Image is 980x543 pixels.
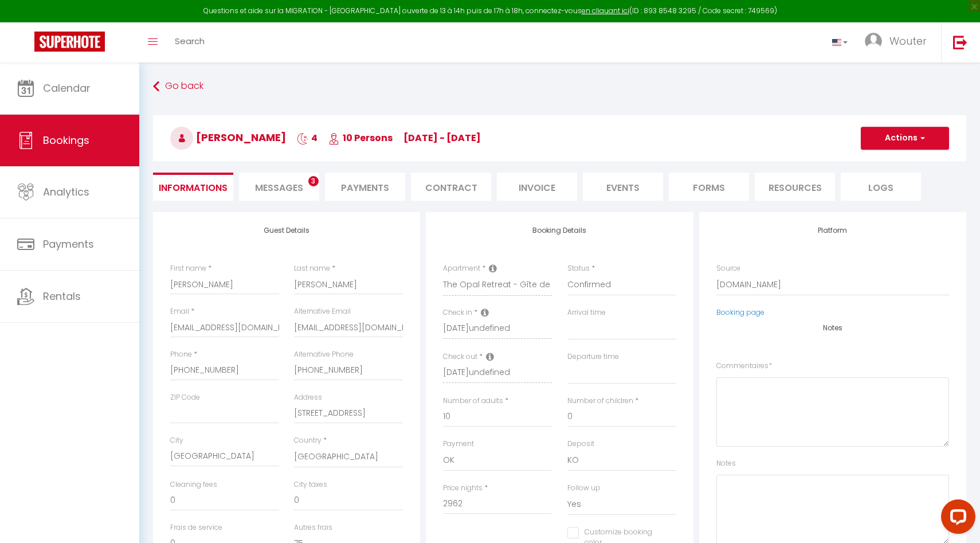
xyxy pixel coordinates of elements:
[170,435,183,446] label: City
[443,483,483,494] label: Price nights
[43,237,94,251] span: Payments
[170,522,222,533] label: Frais de service
[43,289,81,303] span: Rentals
[170,392,200,403] label: ZIP Code
[166,22,213,62] a: Search
[34,32,105,52] img: Super Booking
[497,173,577,201] li: Invoice
[841,173,921,201] li: Logs
[567,483,601,494] label: Follow up
[861,127,949,150] button: Actions
[443,439,474,450] label: Payment
[43,185,89,199] span: Analytics
[716,307,765,317] a: Booking page
[294,522,332,533] label: Autres frais
[43,133,89,147] span: Bookings
[308,176,319,186] span: 3
[403,131,481,144] span: [DATE] - [DATE]
[443,351,477,362] label: Check out
[294,349,354,360] label: Alternative Phone
[567,307,606,318] label: Arrival time
[170,306,189,317] label: Email
[170,263,206,274] label: First name
[443,396,503,407] label: Number of adults
[932,495,980,543] iframe: LiveChat chat widget
[170,479,217,490] label: Cleaning fees
[567,351,619,362] label: Departure time
[294,392,322,403] label: Address
[294,479,327,490] label: City taxes
[669,173,749,201] li: Forms
[443,307,472,318] label: Check in
[716,458,736,469] label: Notes
[294,263,330,274] label: Last name
[297,131,317,144] span: 4
[294,435,322,446] label: Country
[170,226,403,235] h4: Guest Details
[583,173,663,201] li: Events
[716,226,949,235] h4: Platform
[856,22,941,62] a: ... Wouter
[175,35,205,47] span: Search
[43,81,91,95] span: Calendar
[567,396,633,407] label: Number of children
[567,439,594,450] label: Deposit
[567,263,590,274] label: Status
[153,173,233,201] li: Informations
[170,349,192,360] label: Phone
[255,181,303,194] span: Messages
[953,35,967,49] img: logout
[716,324,949,332] h4: Notes
[889,34,927,48] span: Wouter
[716,361,772,372] label: Commentaires
[325,173,405,201] li: Payments
[443,263,480,274] label: Apartment
[328,131,393,144] span: 10 Persons
[153,76,966,97] a: Go back
[865,33,882,50] img: ...
[716,263,740,274] label: Source
[443,226,676,235] h4: Booking Details
[411,173,491,201] li: Contract
[294,306,351,317] label: Alternative Email
[755,173,835,201] li: Resources
[170,130,286,144] span: [PERSON_NAME]
[582,6,629,15] a: en cliquant ici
